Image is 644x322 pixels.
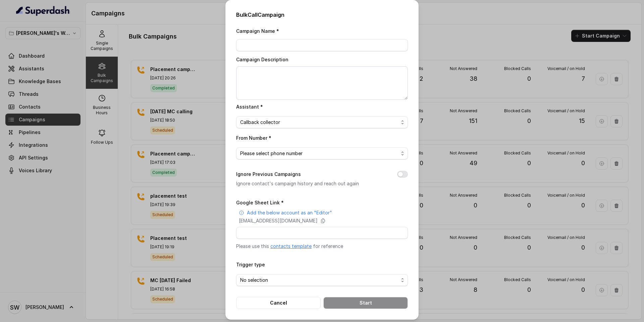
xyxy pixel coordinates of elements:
button: Callback collector [236,116,408,128]
button: Cancel [236,297,321,309]
label: Trigger type [236,262,265,267]
label: Campaign Name * [236,28,279,34]
p: Add the below account as an "Editor" [247,209,332,216]
label: From Number * [236,135,271,141]
span: Please select phone number [240,149,398,157]
label: Ignore Previous Campaigns [236,170,301,178]
label: Campaign Description [236,57,288,62]
p: Please use this for reference [236,243,408,250]
button: Please select phone number [236,147,408,159]
label: Assistant * [236,104,263,110]
p: Ignore contact's campaign history and reach out again [236,180,386,188]
label: Google Sheet Link * [236,200,284,205]
h2: Bulk Call Campaign [236,11,408,19]
button: No selection [236,274,408,286]
button: Start [323,297,408,309]
span: No selection [240,276,398,284]
span: Callback collector [240,118,398,126]
a: contacts template [270,243,312,249]
p: [EMAIL_ADDRESS][DOMAIN_NAME] [239,217,318,224]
